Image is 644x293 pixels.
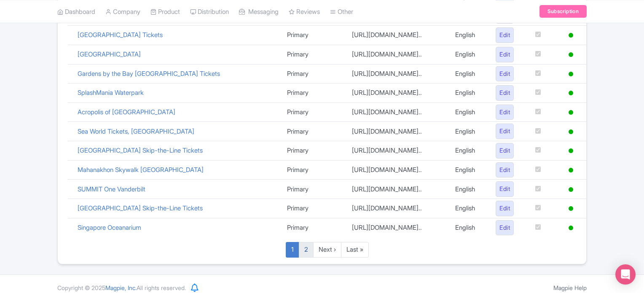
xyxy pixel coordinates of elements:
a: Last » [341,242,369,258]
td: Primary [281,199,346,218]
a: Next › [313,242,341,258]
a: Magpie Help [553,284,587,291]
td: English [449,83,489,103]
td: [URL][DOMAIN_NAME].. [346,26,449,45]
td: Primary [281,160,346,180]
a: Edit [496,201,514,216]
span: Magpie, Inc. [105,284,137,291]
td: English [449,45,489,64]
td: Primary [281,26,346,45]
td: English [449,64,489,83]
a: Edit [496,85,514,101]
a: Edit [496,66,514,82]
a: Edit [496,105,514,120]
td: Primary [281,45,346,64]
td: [URL][DOMAIN_NAME].. [346,180,449,199]
a: Edit [496,47,514,62]
a: Acropolis of [GEOGRAPHIC_DATA] [78,108,175,116]
a: Edit [496,27,514,43]
a: Mahanakhon Skywalk [GEOGRAPHIC_DATA] [78,166,204,174]
div: Copyright © 2025 All rights reserved. [52,283,191,292]
td: English [449,180,489,199]
a: [GEOGRAPHIC_DATA] Skip-the-Line Tickets [78,204,203,212]
a: SUMMIT One Vanderbilt [78,185,145,193]
td: Primary [281,141,346,161]
td: Primary [281,180,346,199]
td: English [449,199,489,218]
td: [URL][DOMAIN_NAME].. [346,160,449,180]
a: 2 [299,242,314,258]
td: [URL][DOMAIN_NAME].. [346,218,449,237]
td: Primary [281,102,346,122]
a: Edit [496,181,514,197]
td: English [449,141,489,161]
a: Edit [496,124,514,139]
a: Edit [496,220,514,236]
td: [URL][DOMAIN_NAME].. [346,122,449,141]
a: [GEOGRAPHIC_DATA] [78,50,141,58]
td: [URL][DOMAIN_NAME].. [346,141,449,161]
td: [URL][DOMAIN_NAME].. [346,45,449,64]
a: Edit [496,143,514,159]
td: Primary [281,122,346,141]
a: Singapore Oceanarium [78,223,141,231]
a: [GEOGRAPHIC_DATA] Skip-the-Line Tickets [78,146,203,154]
td: Primary [281,83,346,103]
td: English [449,102,489,122]
a: Edit [496,162,514,178]
a: SplashMania Waterpark [78,89,144,97]
td: [URL][DOMAIN_NAME].. [346,64,449,83]
td: Primary [281,218,346,237]
td: English [449,26,489,45]
a: Gardens by the Bay [GEOGRAPHIC_DATA] Tickets [78,70,220,78]
a: 1 [286,242,299,258]
td: English [449,122,489,141]
td: [URL][DOMAIN_NAME].. [346,102,449,122]
a: Subscription [539,5,587,18]
div: Open Intercom Messenger [615,264,636,285]
a: [GEOGRAPHIC_DATA] Tickets [78,31,163,39]
td: English [449,218,489,237]
a: Sea World Tickets, [GEOGRAPHIC_DATA] [78,127,194,135]
td: English [449,160,489,180]
td: [URL][DOMAIN_NAME].. [346,83,449,103]
td: [URL][DOMAIN_NAME].. [346,199,449,218]
td: Primary [281,64,346,83]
